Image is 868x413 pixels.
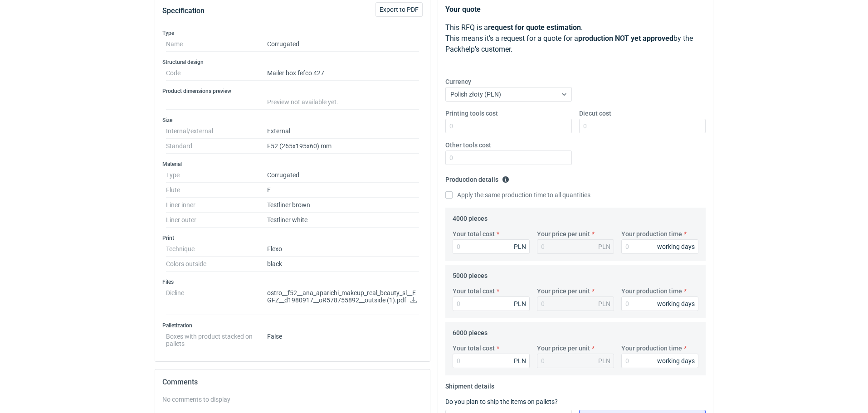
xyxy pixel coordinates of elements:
[445,151,572,165] input: 0
[166,66,267,81] dt: Code
[166,257,267,272] dt: Colors outside
[621,296,698,311] input: 0
[267,257,419,272] dd: black
[453,268,488,279] legend: 5000 pieces
[267,289,419,305] p: ostro__f52__ana_aparichi_makeup_real_beauty_sl__EGFZ__d1980917__oR578755892__outside (1).pdf
[166,213,267,228] dt: Liner outer
[445,22,706,55] p: This RFQ is a . This means it's a request for a quote for a by the Packhelp's customer.
[445,119,572,133] input: 0
[450,91,501,98] span: Polish złoty (PLN)
[445,77,471,86] label: Currency
[166,286,267,315] dt: Dieline
[166,198,267,213] dt: Liner inner
[453,229,495,238] label: Your total cost
[267,139,419,154] dd: F52 (265x195x60) mm
[579,119,706,133] input: 0
[162,87,423,95] h3: Product dimensions preview
[621,287,682,296] label: Your production time
[453,296,530,311] input: 0
[267,242,419,257] dd: Flexo
[166,37,267,52] dt: Name
[166,124,267,139] dt: Internal/external
[267,37,419,52] dd: Corrugated
[267,124,419,139] dd: External
[445,109,498,118] label: Printing tools cost
[621,344,682,353] label: Your production time
[445,379,494,390] legend: Shipment details
[162,278,423,286] h3: Files
[166,183,267,198] dt: Flute
[514,242,526,251] div: PLN
[267,98,338,106] span: Preview not available yet.
[514,299,526,308] div: PLN
[453,239,530,254] input: 0
[162,234,423,242] h3: Print
[453,287,495,296] label: Your total cost
[598,299,610,308] div: PLN
[514,356,526,365] div: PLN
[162,160,423,168] h3: Material
[267,168,419,183] dd: Corrugated
[453,354,530,368] input: 0
[267,198,419,213] dd: Testliner brown
[166,242,267,257] dt: Technique
[267,183,419,198] dd: E
[445,172,509,183] legend: Production details
[162,322,423,329] h3: Palletization
[537,229,590,238] label: Your price per unit
[537,344,590,353] label: Your price per unit
[445,5,481,14] strong: Your quote
[166,139,267,154] dt: Standard
[267,66,419,81] dd: Mailer box fefco 427
[166,329,267,347] dt: Boxes with product stacked on pallets
[621,239,698,254] input: 0
[166,168,267,183] dt: Type
[445,141,491,150] label: Other tools cost
[621,354,698,368] input: 0
[162,58,423,66] h3: Structural design
[375,2,423,17] button: Export to PDF
[445,398,558,405] label: Do you plan to ship the items on pallets?
[657,356,695,365] div: working days
[162,395,423,404] div: No comments to display
[453,344,495,353] label: Your total cost
[621,229,682,238] label: Your production time
[579,109,611,118] label: Diecut cost
[488,23,581,32] strong: request for quote estimation
[598,356,610,365] div: PLN
[657,242,695,251] div: working days
[657,299,695,308] div: working days
[598,242,610,251] div: PLN
[162,377,423,388] h2: Comments
[453,211,488,222] legend: 4000 pieces
[453,326,488,336] legend: 6000 pieces
[537,287,590,296] label: Your price per unit
[267,329,419,347] dd: False
[162,117,423,124] h3: Size
[162,29,423,37] h3: Type
[578,34,673,43] strong: production NOT yet approved
[380,6,419,13] span: Export to PDF
[267,213,419,228] dd: Testliner white
[445,190,590,199] label: Apply the same production time to all quantities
